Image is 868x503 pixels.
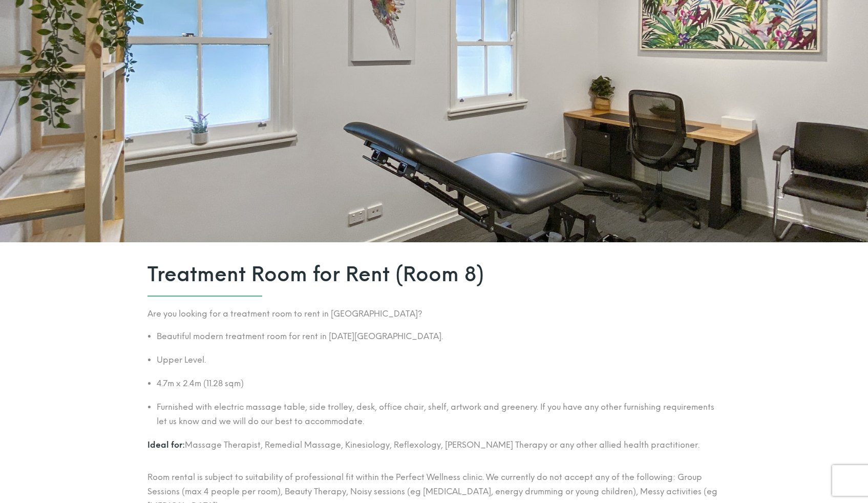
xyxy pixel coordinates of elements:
[147,307,721,321] p: Are you looking for a treatment room to rent in [GEOGRAPHIC_DATA]?
[147,440,185,450] strong: Ideal for:
[147,263,721,286] span: Treatment Room for Rent (Room 8)
[157,329,721,344] li: Beautiful modern treatment room for rent in [DATE][GEOGRAPHIC_DATA].
[157,353,721,367] li: Upper Level.
[157,376,721,391] li: 4.7m x 2.4m (11.28 sqm)
[147,438,721,452] p: Massage Therapist, Remedial Massage, Kinesiology, Reflexology, [PERSON_NAME] Therapy or any other...
[157,400,721,429] li: Furnished with electric massage table, side trolley, desk, office chair, shelf, artwork and green...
